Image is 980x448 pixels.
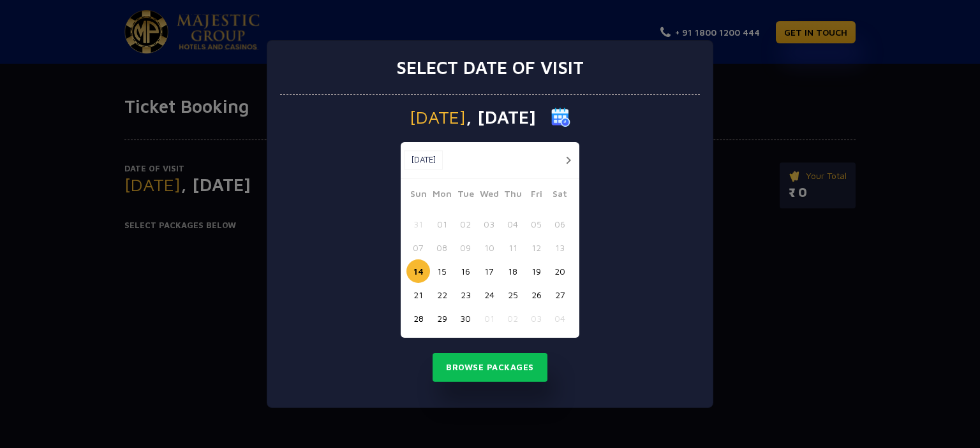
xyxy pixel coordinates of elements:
button: 30 [454,307,477,330]
button: 19 [524,259,548,283]
button: 06 [548,212,572,236]
button: 28 [406,307,430,330]
button: 12 [524,236,548,259]
span: Tue [454,187,477,205]
span: Mon [430,187,454,205]
button: 03 [477,212,501,236]
span: , [DATE] [466,108,536,126]
button: 31 [406,212,430,236]
button: 15 [430,259,454,283]
button: 07 [406,236,430,259]
button: 01 [477,307,501,330]
button: 17 [477,259,501,283]
button: 14 [406,259,430,283]
button: 23 [454,283,477,307]
button: 18 [501,259,524,283]
span: [DATE] [410,108,466,126]
button: 21 [406,283,430,307]
span: Thu [501,187,524,205]
button: 29 [430,307,454,330]
button: 20 [548,259,572,283]
button: 24 [477,283,501,307]
button: 27 [548,283,572,307]
button: 01 [430,212,454,236]
span: Sun [406,187,430,205]
span: Sat [548,187,572,205]
button: 10 [477,236,501,259]
button: 09 [454,236,477,259]
button: 16 [454,259,477,283]
button: 11 [501,236,524,259]
button: 03 [524,307,548,330]
button: 26 [524,283,548,307]
img: calender icon [551,108,570,127]
h3: Select date of visit [396,57,584,78]
button: [DATE] [404,150,443,170]
button: 22 [430,283,454,307]
button: 02 [454,212,477,236]
button: 25 [501,283,524,307]
button: 04 [548,307,572,330]
button: Browse Packages [433,353,547,382]
button: 08 [430,236,454,259]
span: Fri [524,187,548,205]
button: 04 [501,212,524,236]
button: 13 [548,236,572,259]
button: 05 [524,212,548,236]
button: 02 [501,307,524,330]
span: Wed [477,187,501,205]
